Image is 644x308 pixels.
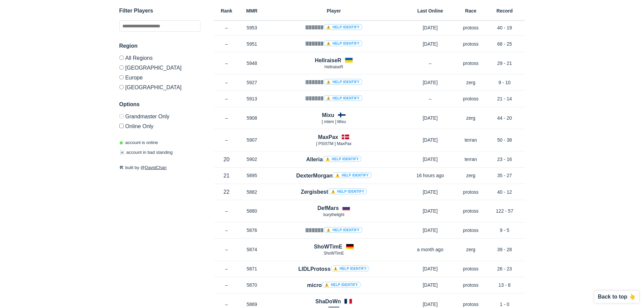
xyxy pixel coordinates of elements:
h3: Region [119,42,200,50]
p: [DATE] [403,265,457,272]
p: 29 - 21 [484,60,525,67]
h4: Zergisbest [301,188,367,196]
h4: IlIlIlIlIlIl [305,24,362,31]
a: ⚠️ Help identify [324,79,362,85]
p: – [403,60,457,67]
p: [DATE] [403,115,457,121]
h6: Last Online [403,8,457,13]
p: – [214,246,239,253]
p: terran [457,137,484,143]
p: 5870 [239,282,265,288]
p: 5927 [239,79,265,86]
h6: Player [265,8,403,13]
p: protoss [457,189,484,195]
span: ☠️ [119,150,125,155]
p: [DATE] [403,301,457,308]
p: 68 - 25 [484,41,525,47]
label: Europe [119,72,200,82]
p: [DATE] [403,79,457,86]
h6: Rank [214,8,239,13]
p: 9 - 10 [484,79,525,86]
h4: micro [307,281,360,289]
a: ⚠️ Help identify [324,95,362,101]
label: All Regions [119,55,200,63]
span: ◉ [119,140,123,145]
p: – [214,301,239,308]
p: – [214,208,239,214]
p: 16 hours ago [403,172,457,179]
a: ⚠️ Help identify [323,156,362,162]
span: [ mlem ] Mixu [322,119,346,124]
h4: ShoWTimE [314,243,342,251]
input: [GEOGRAPHIC_DATA] [119,65,124,70]
h4: Mixu [322,111,334,119]
p: protoss [457,227,484,234]
p: 5902 [239,156,265,163]
p: zerg [457,115,484,121]
p: protoss [457,60,484,67]
input: Europe [119,75,124,79]
p: protoss [457,95,484,102]
p: protoss [457,282,484,288]
h6: Race [457,8,484,13]
p: protoss [457,41,484,47]
input: Grandmaster Only [119,114,124,118]
p: protoss [457,301,484,308]
input: [GEOGRAPHIC_DATA] [119,85,124,89]
p: 5907 [239,137,265,143]
p: – [214,24,239,31]
a: ⚠️ Help identify [324,227,362,233]
p: [DATE] [403,208,457,214]
p: – [214,282,239,288]
p: 35 - 27 [484,172,525,179]
p: 23 - 16 [484,156,525,163]
p: [DATE] [403,41,457,47]
p: – [403,95,457,102]
span: ShoWTimE [324,251,344,256]
p: [DATE] [403,227,457,234]
p: 44 - 20 [484,115,525,121]
h3: Filter Players [119,7,200,15]
p: account is online [119,139,158,146]
h4: DefMars [317,204,339,212]
p: protoss [457,265,484,272]
h4: MaxPax [318,133,338,141]
p: account in bad standing [119,149,173,156]
h4: LIDLProtoss [299,265,369,273]
p: – [214,79,239,86]
p: 5882 [239,189,265,195]
p: 21 [214,172,239,180]
span: burythelight [323,212,344,217]
p: 5913 [239,95,265,102]
p: – [214,265,239,272]
label: Only show accounts currently laddering [119,121,200,129]
p: 20 [214,156,239,163]
p: 5951 [239,41,265,47]
input: All Regions [119,55,124,60]
p: [DATE] [403,137,457,143]
p: 5953 [239,24,265,31]
label: Only Show accounts currently in Grandmaster [119,114,200,121]
p: – [214,41,239,47]
p: 5948 [239,60,265,67]
p: 50 - 38 [484,137,525,143]
p: 22 [214,188,239,196]
p: protoss [457,24,484,31]
p: 1 - 0 [484,301,525,308]
h4: Alleria [306,156,362,163]
p: – [214,95,239,102]
p: 5874 [239,246,265,253]
p: Back to top 👆 [598,294,636,300]
input: Online Only [119,124,124,128]
p: protoss [457,208,484,214]
p: 122 - 57 [484,208,525,214]
p: 5880 [239,208,265,214]
p: 5895 [239,172,265,179]
p: 39 - 28 [484,246,525,253]
h4: llllllllllll [305,78,362,86]
a: ⚠️ Help identify [333,172,372,178]
p: built by @ [119,164,200,171]
h6: MMR [239,8,265,13]
p: 5908 [239,115,265,121]
h4: HellraiseR [315,56,341,64]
